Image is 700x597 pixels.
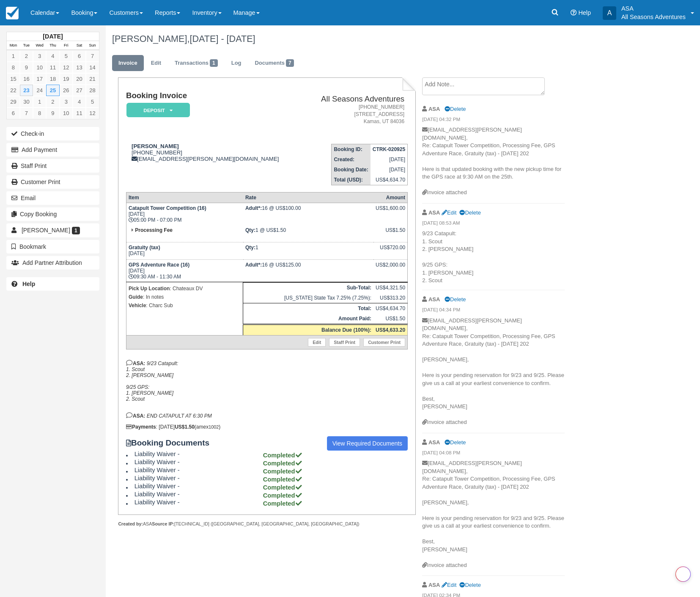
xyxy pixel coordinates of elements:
[263,484,303,491] strong: Completed
[459,209,480,216] a: Delete
[7,62,20,73] a: 8
[578,9,591,16] span: Help
[327,436,408,451] a: View Required Documents
[621,4,686,13] p: ASA
[112,55,144,72] a: Invoice
[20,62,33,73] a: 9
[428,296,440,303] strong: ASA
[86,85,99,96] a: 28
[422,116,565,125] em: [DATE] 04:32 PM
[263,468,303,475] strong: Completed
[332,165,371,175] th: Booking Date:
[243,293,373,303] td: [US_STATE] State Tax 7.25% (7.25%):
[60,62,73,73] a: 12
[86,62,99,73] a: 14
[126,424,408,430] div: : [DATE] (amex )
[135,451,261,457] span: Liability Waiver -
[126,260,243,282] td: [DATE] 09:30 AM - 11:30 AM
[129,294,143,300] strong: Guide
[621,13,686,21] p: All Seasons Adventures
[243,325,373,336] th: Balance Due (100%):
[445,296,466,303] a: Delete
[129,293,241,301] p: : In notes
[135,483,261,490] span: Liability Waiver -
[7,85,20,96] a: 22
[135,459,261,465] span: Liability Waiver -
[442,209,456,216] a: Edit
[329,338,360,347] a: Staff Print
[376,227,405,240] div: US$1.50
[371,175,408,185] td: US$4,634.70
[135,475,261,481] span: Liability Waiver -
[46,41,59,50] th: Thu
[263,452,303,459] strong: Completed
[147,413,212,419] em: END CATAPULT AT 6:30 PM
[332,154,371,165] th: Created:
[60,50,73,62] a: 5
[46,62,59,73] a: 11
[46,50,59,62] a: 4
[126,424,156,430] strong: Payments
[210,59,218,67] span: 1
[73,41,86,50] th: Sat
[135,491,261,498] span: Liability Waiver -
[33,41,46,50] th: Wed
[245,245,255,250] strong: Qty
[571,10,576,16] i: Help
[209,424,219,429] small: 1002
[129,301,241,310] p: : Charc Sub
[243,283,373,293] th: Sub-Total:
[126,91,303,100] h1: Booking Invoice
[6,127,99,140] button: Check-in
[243,314,373,325] th: Amount Paid:
[6,175,99,189] a: Customer Print
[373,193,408,203] th: Amount
[422,561,565,569] div: Invoice attached
[126,193,243,203] th: Item
[126,438,217,448] strong: Booking Documents
[373,293,408,303] td: US$313.20
[126,360,145,366] strong: ASA:
[6,277,99,291] a: Help
[135,499,261,506] span: Liability Waiver -
[243,242,373,260] td: 1
[33,107,46,119] a: 8
[22,227,70,234] span: [PERSON_NAME]
[307,95,404,104] h2: All Seasons Adventures
[7,73,20,85] a: 15
[373,146,405,152] strong: CTRK-020925
[422,230,565,285] p: 9/23 Catapult: 1. Scout 2. [PERSON_NAME] 9/25 GPS: 1. [PERSON_NAME] 2. Scout
[422,126,565,189] p: [EMAIL_ADDRESS][PERSON_NAME][DOMAIN_NAME], Re: Catapult Tower Competition, Processing Fee, GPS Ad...
[168,55,224,72] a: Transactions1
[376,245,405,257] div: US$720.00
[33,73,46,85] a: 17
[6,143,99,157] button: Add Payment
[20,85,33,96] a: 23
[33,85,46,96] a: 24
[428,582,440,588] strong: ASA
[308,338,326,347] a: Edit
[422,220,565,229] em: [DATE] 08:53 AM
[33,62,46,73] a: 10
[118,521,143,526] strong: Created by:
[46,73,59,85] a: 18
[60,96,73,107] a: 3
[245,205,262,211] strong: Adult*
[60,41,73,50] th: Fri
[20,41,33,50] th: Tue
[20,73,33,85] a: 16
[6,240,99,253] button: Bookmark
[43,33,63,40] strong: [DATE]
[445,439,466,446] a: Delete
[60,73,73,85] a: 19
[33,96,46,107] a: 1
[376,327,405,333] strong: US$4,633.20
[152,521,174,526] strong: Source IP:
[145,55,167,72] a: Edit
[6,159,99,173] a: Staff Print
[126,203,243,226] td: [DATE] 05:00 PM - 07:00 PM
[189,33,255,44] span: [DATE] - [DATE]
[132,143,179,149] strong: [PERSON_NAME]
[118,521,415,527] div: ASA [TECHNICAL_ID] ([GEOGRAPHIC_DATA], [GEOGRAPHIC_DATA], [GEOGRAPHIC_DATA])
[73,73,86,85] a: 20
